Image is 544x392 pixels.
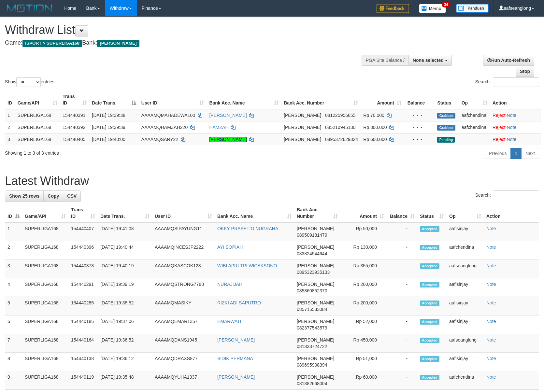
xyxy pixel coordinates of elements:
span: 154440392 [63,125,85,130]
td: SUPERLIGA168 [22,353,68,371]
td: aafchendina [459,121,490,133]
td: 4 [5,278,22,297]
td: SUPERLIGA168 [22,334,68,353]
td: Rp 52,000 [340,315,387,334]
td: aafchendina [459,109,490,121]
h1: Latest Withdraw [5,175,539,188]
td: aafisinjay [447,278,484,297]
span: Accepted [420,356,439,362]
span: [PERSON_NAME] [297,337,334,343]
a: HAMZAH [209,125,228,130]
th: Action [484,204,539,222]
a: Note [507,125,517,130]
a: Note [507,113,517,118]
span: [PERSON_NAME] [297,356,334,361]
td: SUPERLIGA168 [15,133,60,145]
span: Accepted [420,263,439,269]
input: Search: [493,190,539,200]
label: Show entries [5,77,54,87]
span: Copy 089509181479 to clipboard [297,232,327,238]
a: Reject [493,137,506,142]
td: [DATE] 19:40:19 [98,260,152,278]
a: Note [486,356,496,361]
td: AAAAMQYUHA1337 [152,371,215,390]
td: 154440285 [68,297,98,315]
a: [PERSON_NAME] [209,137,247,142]
th: Bank Acc. Name: activate to sort column ascending [215,204,294,222]
span: Copy 085210945130 to clipboard [325,125,355,130]
th: Amount: activate to sort column ascending [361,91,404,109]
span: [PERSON_NAME] [297,226,334,231]
span: CSV [67,193,77,199]
td: 154440373 [68,260,98,278]
th: Op: activate to sort column ascending [447,204,484,222]
td: [DATE] 19:38:52 [98,297,152,315]
td: SUPERLIGA168 [15,109,60,121]
span: Copy 081225956655 to clipboard [325,113,355,118]
span: Copy 081333724722 to clipboard [297,344,327,349]
td: AAAAMQSTRONG7788 [152,278,215,297]
th: Bank Acc. Number: activate to sort column ascending [281,91,361,109]
th: Op: activate to sort column ascending [459,91,490,109]
td: 1 [5,222,22,241]
a: [PERSON_NAME] [209,113,247,118]
label: Search: [475,77,539,87]
th: Date Trans.: activate to sort column ascending [98,204,152,222]
td: [DATE] 19:39:19 [98,278,152,297]
a: Copy [43,190,63,202]
th: Date Trans.: activate to sort column descending [89,91,139,109]
a: SIDIK PERMANA [217,356,253,361]
span: AAAAMQHAMZAH220 [141,125,188,130]
span: Accepted [420,301,439,306]
a: 1 [510,148,522,159]
td: 9 [5,371,22,390]
td: aafisinjay [447,353,484,371]
button: None selected [408,55,452,66]
span: Accepted [420,245,439,250]
td: AAAAMQMASIKY [152,297,215,315]
span: Rp 600.000 [363,137,387,142]
div: - - - [407,136,432,143]
a: [PERSON_NAME] [217,337,255,343]
td: - [387,278,417,297]
a: [PERSON_NAME] [217,374,255,380]
th: User ID: activate to sort column ascending [152,204,215,222]
td: 8 [5,353,22,371]
span: [DATE] 19:39:39 [92,125,125,130]
td: [DATE] 19:35:48 [98,371,152,390]
td: Rp 355,000 [340,260,387,278]
td: 154440396 [68,241,98,260]
th: User ID: activate to sort column ascending [139,91,207,109]
th: Balance [404,91,435,109]
td: SUPERLIGA168 [15,121,60,133]
a: RIZKI ADI SAPUTRO [217,300,261,305]
span: Copy 083824944644 to clipboard [297,251,327,256]
img: Button%20Memo.svg [419,4,446,13]
div: PGA Site Balance / [362,55,408,66]
th: Game/API: activate to sort column ascending [15,91,60,109]
td: Rp 450,000 [340,334,387,353]
th: Status: activate to sort column ascending [417,204,447,222]
td: SUPERLIGA168 [22,222,68,241]
span: Rp 300.000 [363,125,387,130]
td: 3 [5,133,15,145]
th: ID: activate to sort column descending [5,204,22,222]
span: Accepted [420,226,439,232]
img: panduan.png [456,4,489,13]
td: 154440291 [68,278,98,297]
span: Accepted [420,338,439,343]
span: [DATE] 19:39:38 [92,113,125,118]
span: Rp 70.000 [363,113,384,118]
td: SUPERLIGA168 [22,260,68,278]
th: Balance: activate to sort column ascending [387,204,417,222]
td: - [387,260,417,278]
span: 154440405 [63,137,85,142]
a: AYI SOPIAH [217,245,243,250]
td: 154440119 [68,371,98,390]
td: Rp 200,000 [340,278,387,297]
td: AAAAMQKASCOK123 [152,260,215,278]
td: [DATE] 19:37:06 [98,315,152,334]
td: 1 [5,109,15,121]
td: - [387,371,417,390]
a: Note [507,137,517,142]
